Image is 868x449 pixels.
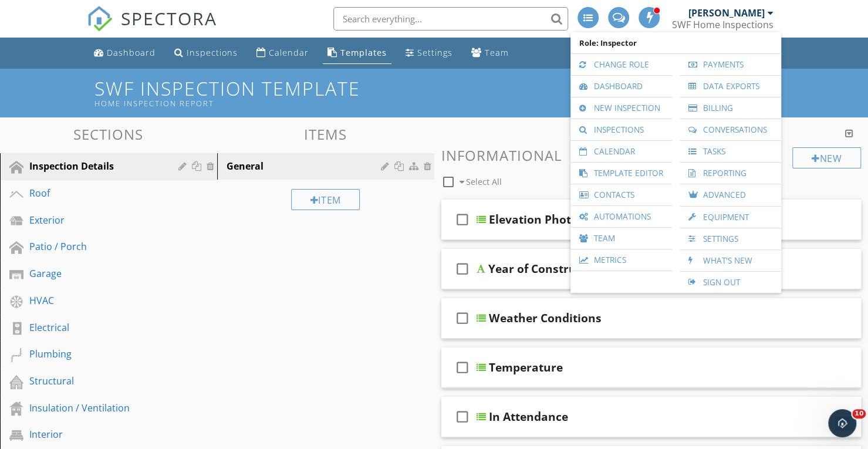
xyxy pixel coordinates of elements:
[87,6,113,32] img: The Best Home Inspection Software - Spectora
[441,126,862,142] h3: Comments
[401,42,457,64] a: Settings
[29,427,161,441] div: Interior
[466,176,502,187] span: Select All
[107,47,156,58] div: Dashboard
[792,147,861,168] div: New
[340,47,387,58] div: Templates
[685,272,775,293] a: Sign Out
[333,7,568,31] input: Search everything...
[576,76,666,97] a: Dashboard
[685,76,775,97] a: Data Exports
[489,212,592,227] div: Elevation Photo(s)
[576,228,666,249] a: Team
[29,347,161,361] div: Plumbing
[29,159,161,173] div: Inspection Details
[685,228,775,249] a: Settings
[685,141,775,162] a: Tasks
[29,374,161,388] div: Structural
[485,47,509,58] div: Team
[94,99,598,108] div: Home Inspection Report
[87,16,217,40] a: SPECTORA
[685,184,775,206] a: Advanced
[323,42,391,64] a: Templates
[576,163,666,184] a: Template Editor
[685,207,775,228] a: Equipment
[29,186,161,200] div: Roof
[576,97,666,119] a: New Inspection
[227,159,384,173] div: General
[576,141,666,162] a: Calendar
[453,403,472,431] i: check_box_outline_blank
[89,42,160,64] a: Dashboard
[29,239,161,254] div: Patio / Porch
[576,249,666,271] a: Metrics
[852,409,866,418] span: 10
[269,47,309,58] div: Calendar
[576,184,666,205] a: Contacts
[489,410,568,424] div: In Attendance
[217,126,434,142] h3: Items
[828,409,856,437] iframe: Intercom live chat
[685,250,775,271] a: What's New
[252,42,313,64] a: Calendar
[417,47,452,58] div: Settings
[685,54,775,75] a: Payments
[467,42,514,64] a: Team
[576,119,666,140] a: Inspections
[489,311,602,325] div: Weather Conditions
[685,163,775,184] a: Reporting
[170,42,242,64] a: Inspections
[576,206,666,227] a: Automations
[453,304,472,332] i: check_box_outline_blank
[29,213,161,227] div: Exterior
[29,293,161,308] div: HVAC
[187,47,238,58] div: Inspections
[576,32,775,53] span: Role: Inspector
[29,401,161,415] div: Insulation / Ventilation
[488,262,605,276] div: Year of Construction
[685,119,775,140] a: Conversations
[453,255,472,283] i: check_box_outline_blank
[576,54,666,75] a: Change Role
[441,147,862,163] h3: Informational
[94,78,774,108] h1: SWF Inspection Template
[453,353,472,382] i: check_box_outline_blank
[489,360,563,374] div: Temperature
[685,97,775,119] a: Billing
[453,205,472,234] i: check_box_outline_blank
[29,266,161,281] div: Garage
[688,7,765,19] div: [PERSON_NAME]
[29,320,161,335] div: Electrical
[672,19,774,31] div: SWF Home Inspections
[291,189,360,210] div: Item
[121,6,217,31] span: SPECTORA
